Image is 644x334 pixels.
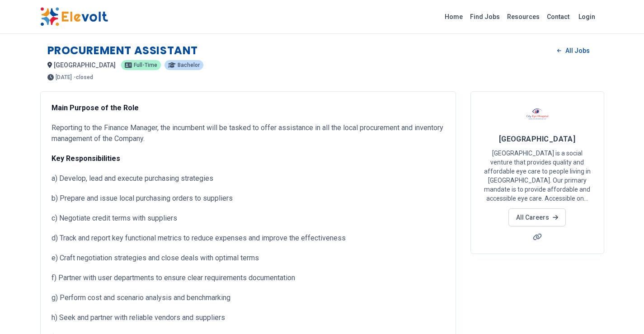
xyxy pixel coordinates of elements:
p: g) Perform cost and scenario analysis and benchmarking [52,292,445,303]
p: c) Negotiate credit terms with suppliers [52,213,445,224]
a: All Careers [508,208,566,226]
p: d) Track and report key functional metrics to reduce expenses and improve the effectiveness [52,233,445,244]
a: Find Jobs [466,9,503,24]
p: b) Prepare and issue local purchasing orders to suppliers [52,193,445,204]
p: Reporting to the Finance Manager, the incumbent will be tasked to offer assistance in all the loc... [52,122,445,144]
p: [GEOGRAPHIC_DATA] is a social venture that provides quality and affordable eye care to people liv... [482,149,593,203]
h1: PROCUREMENT ASSISTANT [47,43,198,58]
a: Resources [503,9,543,24]
strong: Main Purpose of the Role [52,103,139,112]
span: [GEOGRAPHIC_DATA] [54,61,116,69]
span: full-time [134,62,157,68]
p: a) Develop, lead and execute purchasing strategies [52,173,445,184]
img: Elevolt [40,7,108,26]
a: Home [441,9,466,24]
span: [DATE] [56,75,72,80]
span: [GEOGRAPHIC_DATA] [499,135,576,143]
a: Contact [543,9,573,24]
p: h) Seek and partner with reliable vendors and suppliers [52,312,445,323]
span: bachelor [178,62,200,68]
strong: Key Responsibilities [52,154,120,163]
p: f) Partner with user departments to ensure clear requirements documentation [52,273,445,283]
a: Login [573,8,601,26]
img: City Eye Hospital [526,103,549,125]
p: - closed [74,75,93,80]
a: All Jobs [550,44,597,57]
p: e) Craft negotiation strategies and close deals with optimal terms [52,253,445,263]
